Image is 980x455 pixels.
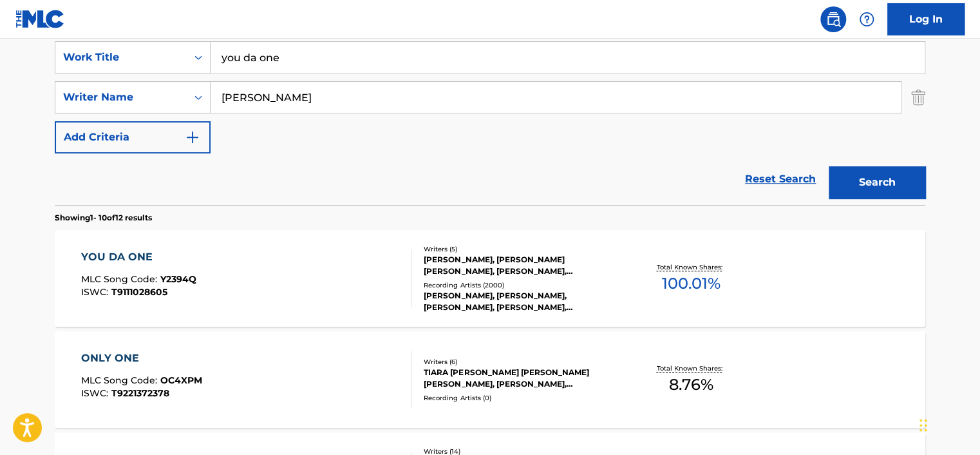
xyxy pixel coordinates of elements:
[424,393,618,403] div: Recording Artists ( 0 )
[424,280,618,290] div: Recording Artists ( 2000 )
[916,393,980,455] iframe: Chat Widget
[81,249,196,265] div: YOU DA ONE
[15,10,65,28] img: MLC Logo
[820,6,846,32] a: Public Search
[160,374,202,386] span: OC4XPM
[656,262,725,272] p: Total Known Shares:
[81,286,111,298] span: ISWC :
[63,50,179,65] div: Work Title
[829,166,925,198] button: Search
[825,12,841,27] img: search
[81,387,111,399] span: ISWC :
[111,387,169,399] span: T9221372378
[55,121,211,153] button: Add Criteria
[424,367,618,390] div: TIARA [PERSON_NAME] [PERSON_NAME] [PERSON_NAME], [PERSON_NAME], [PERSON_NAME], [PERSON_NAME] [PER...
[424,290,618,313] div: [PERSON_NAME], [PERSON_NAME], [PERSON_NAME], [PERSON_NAME], [PERSON_NAME]
[911,81,925,113] img: Delete Criterion
[55,212,152,224] p: Showing 1 - 10 of 12 results
[81,351,202,366] div: ONLY ONE
[111,286,167,298] span: T9111028605
[668,373,713,396] span: 8.76 %
[661,272,720,295] span: 100.01 %
[424,244,618,254] div: Writers ( 5 )
[424,357,618,367] div: Writers ( 6 )
[55,41,925,205] form: Search Form
[854,6,880,32] div: Help
[859,12,874,27] img: help
[160,273,196,285] span: Y2394Q
[81,273,160,285] span: MLC Song Code :
[919,406,927,445] div: Drag
[739,165,822,193] a: Reset Search
[887,3,965,35] a: Log In
[424,254,618,277] div: [PERSON_NAME], [PERSON_NAME] [PERSON_NAME], [PERSON_NAME], [PERSON_NAME], [PERSON_NAME]
[81,374,160,386] span: MLC Song Code :
[55,331,925,428] a: ONLY ONEMLC Song Code:OC4XPMISWC:T9221372378Writers (6)TIARA [PERSON_NAME] [PERSON_NAME] [PERSON_...
[63,90,179,105] div: Writer Name
[656,363,725,373] p: Total Known Shares:
[55,230,925,327] a: YOU DA ONEMLC Song Code:Y2394QISWC:T9111028605Writers (5)[PERSON_NAME], [PERSON_NAME] [PERSON_NAM...
[185,130,200,145] img: 9d2ae6d4665cec9f34b9.svg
